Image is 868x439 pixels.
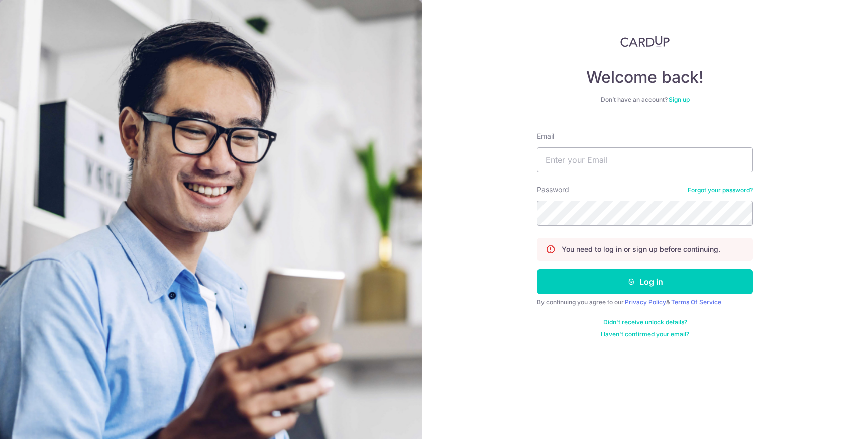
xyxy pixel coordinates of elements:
[671,298,721,306] a: Terms Of Service
[620,35,670,47] img: CardUp Logo
[625,298,666,306] a: Privacy Policy
[537,131,554,141] label: Email
[537,269,753,294] button: Log in
[537,185,569,195] label: Password
[601,330,689,338] a: Haven't confirmed your email?
[669,96,690,103] a: Sign up
[537,96,753,104] div: Don’t have an account?
[537,147,753,172] input: Enter your Email
[537,67,753,87] h4: Welcome back!
[537,298,753,306] div: By continuing you agree to our &
[603,318,687,326] a: Didn't receive unlock details?
[562,244,720,254] p: You need to log in or sign up before continuing.
[688,186,753,194] a: Forgot your password?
